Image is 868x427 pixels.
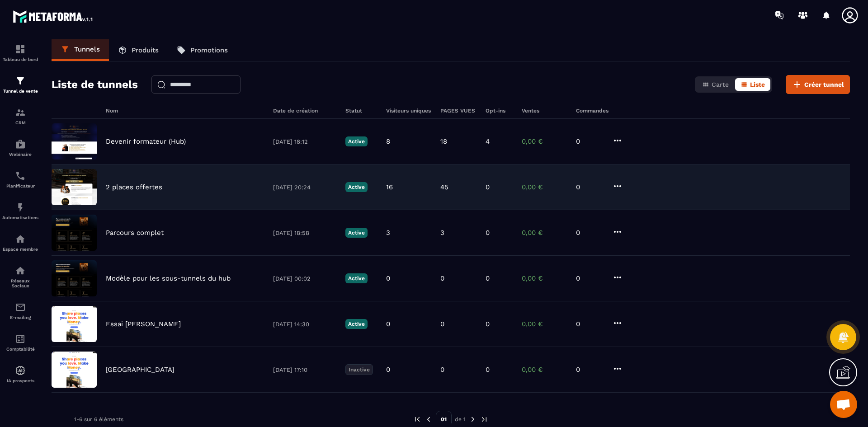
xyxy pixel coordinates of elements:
[273,366,336,373] p: [DATE] 17:10
[74,416,123,422] p: 1-6 sur 6 éléments
[486,274,490,282] p: 0
[273,275,336,282] p: [DATE] 00:02
[830,391,857,418] a: Ouvrir le chat
[522,229,567,237] p: 0,00 €
[345,364,373,375] p: Inactive
[2,89,38,94] p: Tunnel de vente
[106,274,231,282] p: Modèle pour les sous-tunnels du hub
[386,183,393,191] p: 16
[15,139,26,150] img: automations
[386,366,390,374] p: 0
[576,320,603,328] p: 0
[697,78,734,91] button: Carte
[522,274,567,282] p: 0,00 €
[522,366,567,374] p: 0,00 €
[52,123,97,160] img: image
[52,39,109,61] a: Tunnels
[386,320,390,328] p: 0
[2,100,38,132] a: formationformationCRM
[273,108,336,114] h6: Date de création
[2,247,38,252] p: Espace membre
[480,415,488,423] img: next
[168,39,237,61] a: Promotions
[440,108,476,114] h6: PAGES VUES
[2,347,38,352] p: Comptabilité
[576,137,603,145] p: 0
[2,378,38,383] p: IA prospects
[2,120,38,125] p: CRM
[2,57,38,62] p: Tableau de bord
[522,320,567,328] p: 0,00 €
[440,274,444,282] p: 0
[440,229,444,237] p: 3
[576,108,609,114] h6: Commandes
[2,195,38,227] a: automationsautomationsAutomatisations
[386,137,390,145] p: 8
[15,302,26,313] img: email
[273,321,336,328] p: [DATE] 14:30
[576,366,603,374] p: 0
[750,81,765,88] span: Liste
[52,75,138,94] h2: Liste de tunnels
[273,138,336,145] p: [DATE] 18:12
[469,415,477,423] img: next
[106,108,264,114] h6: Nom
[15,170,26,181] img: scheduler
[486,108,513,114] h6: Opt-ins
[15,365,26,376] img: automations
[15,333,26,344] img: accountant
[345,182,368,192] p: Active
[2,327,38,358] a: accountantaccountantComptabilité
[386,108,431,114] h6: Visiteurs uniques
[106,320,181,328] p: Essai [PERSON_NAME]
[2,315,38,320] p: E-mailing
[106,183,162,191] p: 2 places offertes
[52,169,97,205] img: image
[576,274,603,282] p: 0
[440,320,444,328] p: 0
[522,108,567,114] h6: Ventes
[486,229,490,237] p: 0
[52,215,97,251] img: image
[52,352,97,388] img: image
[386,274,390,282] p: 0
[273,184,336,191] p: [DATE] 20:24
[106,366,174,374] p: [GEOGRAPHIC_DATA]
[106,229,164,237] p: Parcours complet
[522,183,567,191] p: 0,00 €
[15,265,26,276] img: social-network
[804,80,844,89] span: Créer tunnel
[106,137,186,145] p: Devenir formateur (Hub)
[74,45,100,53] p: Tunnels
[345,136,368,146] p: Active
[2,132,38,164] a: automationsautomationsWebinaire
[13,8,94,24] img: logo
[2,258,38,295] a: social-networksocial-networkRéseaux Sociaux
[576,229,603,237] p: 0
[735,78,770,91] button: Liste
[52,260,97,296] img: image
[2,164,38,195] a: schedulerschedulerPlanificateur
[15,107,26,118] img: formation
[190,46,228,54] p: Promotions
[425,415,433,423] img: prev
[52,306,97,342] img: image
[455,416,466,423] p: de 1
[273,230,336,236] p: [DATE] 18:58
[2,183,38,188] p: Planificateur
[386,229,390,237] p: 3
[345,273,368,283] p: Active
[486,366,490,374] p: 0
[15,234,26,244] img: automations
[2,227,38,258] a: automationsautomationsEspace membre
[2,278,38,288] p: Réseaux Sociaux
[486,137,490,145] p: 4
[345,319,368,329] p: Active
[132,46,159,54] p: Produits
[2,152,38,157] p: Webinaire
[576,183,603,191] p: 0
[15,202,26,213] img: automations
[413,415,421,423] img: prev
[486,183,490,191] p: 0
[440,183,448,191] p: 45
